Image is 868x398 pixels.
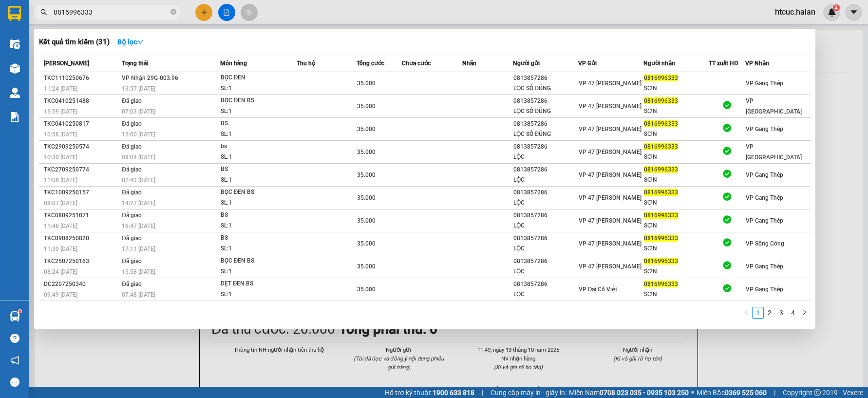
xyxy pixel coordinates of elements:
button: right [799,307,811,319]
div: BS [221,210,294,221]
span: right [802,309,808,315]
span: Đã giao [122,120,142,127]
span: Món hàng [220,60,247,67]
span: Trạng thái [122,60,148,67]
span: 14:27 [DATE] [122,200,155,207]
a: 2 [764,307,775,318]
div: 0813857286 [513,119,578,129]
span: notification [10,356,19,365]
span: 35.000 [357,80,376,87]
div: SƠN [644,106,708,116]
img: logo-vxr [8,6,21,21]
div: LỘC [513,198,578,208]
span: VP Gang Thép [746,171,783,178]
span: down [137,38,144,45]
li: 4 [787,307,799,319]
span: Đã giao [122,97,142,104]
div: TKC0908250820 [44,233,119,244]
span: VP Gang Thép [746,194,783,201]
h3: Kết quả tìm kiếm ( 31 ) [39,37,110,47]
div: LỘC SỐ ĐÚNG [513,83,578,94]
li: 3 [775,307,787,319]
span: Thu hộ [297,60,315,67]
div: SL: 1 [221,129,294,140]
span: Đã giao [122,166,142,173]
span: VP 47 [PERSON_NAME] [579,80,642,87]
li: 2 [764,307,775,319]
div: bs [221,141,294,152]
div: LỘC [513,289,578,300]
span: Đã giao [122,281,142,287]
span: VP Gang Thép [746,126,783,133]
a: 4 [788,307,798,318]
span: search [40,9,47,16]
div: BS [221,164,294,175]
div: SL: 1 [221,198,294,208]
span: 35.000 [357,240,376,247]
span: VP Nhận [745,60,769,67]
span: VP Đại Cồ Việt [579,286,618,293]
span: VP 47 [PERSON_NAME] [579,171,642,178]
div: SL: 1 [221,175,294,186]
div: SL: 1 [221,244,294,254]
span: 35.000 [357,126,376,133]
div: 0813857286 [513,210,578,221]
div: SL: 1 [221,266,294,277]
button: left [740,307,752,319]
span: VP Gang Thép [746,263,783,270]
span: VP Sông Công [746,240,784,247]
span: Đã giao [122,143,142,150]
span: 07:48 [DATE] [122,291,155,298]
div: 0813857286 [513,96,578,106]
div: SƠN [644,83,708,94]
img: solution-icon [10,112,20,122]
span: VP Nhận 29G-003.96 [122,75,178,81]
div: DC2207250340 [44,279,119,289]
div: LỘC [513,244,578,254]
div: SƠN [644,289,708,300]
div: TKC2507250163 [44,256,119,266]
div: SL: 1 [221,83,294,94]
span: 08:24 [DATE] [44,268,77,275]
button: Bộ lọcdown [110,34,151,50]
span: VP [GEOGRAPHIC_DATA] [746,97,802,115]
div: 0813857286 [513,256,578,266]
div: TKC0410251488 [44,96,119,106]
div: 0813857286 [513,142,578,152]
div: TKC1009250157 [44,188,119,198]
span: 35.000 [357,217,376,224]
sup: 1 [19,310,21,313]
div: LỘC SỐ ĐÚNG [513,129,578,139]
span: VP 47 [PERSON_NAME] [579,149,642,155]
span: 08:07 [DATE] [44,200,77,207]
span: 08:04 [DATE] [122,154,155,161]
a: 3 [776,307,787,318]
img: warehouse-icon [10,88,20,98]
div: SƠN [644,152,708,162]
div: SL: 1 [221,106,294,117]
div: BỌC ĐEN [221,73,294,83]
span: Đã giao [122,189,142,196]
span: 17:11 [DATE] [122,246,155,252]
a: 1 [753,307,763,318]
div: SƠN [644,198,708,208]
span: Người nhận [643,60,675,67]
span: VP Gửi [578,60,597,67]
div: TKC1110250676 [44,73,119,83]
div: TKC0410250817 [44,119,119,129]
div: SL: 1 [221,152,294,163]
div: 0813857286 [513,73,578,83]
span: 10:30 [DATE] [44,154,77,161]
span: [PERSON_NAME] [44,60,89,67]
img: warehouse-icon [10,63,20,74]
span: Đã giao [122,212,142,219]
span: VP [GEOGRAPHIC_DATA] [746,143,802,161]
span: Đã giao [122,258,142,265]
span: 35.000 [357,286,376,293]
span: question-circle [10,334,19,343]
span: 0816996333 [644,235,678,242]
span: VP Gang Thép [746,286,783,293]
span: Người gửi [513,60,540,67]
span: Chưa cước [402,60,431,67]
span: 0816996333 [644,120,678,127]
